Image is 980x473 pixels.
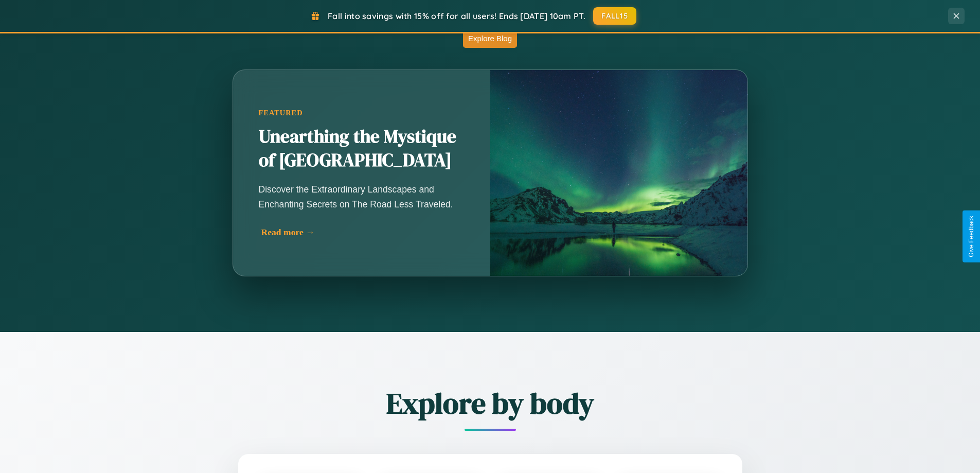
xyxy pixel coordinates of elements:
[968,216,975,257] div: Give Feedback
[259,109,465,117] div: Featured
[261,227,467,238] div: Read more →
[463,29,517,48] button: Explore Blog
[182,383,799,423] h2: Explore by body
[328,11,585,21] span: Fall into savings with 15% off for all users! Ends [DATE] 10am PT.
[259,182,465,211] p: Discover the Extraordinary Landscapes and Enchanting Secrets on The Road Less Traveled.
[259,125,465,172] h2: Unearthing the Mystique of [GEOGRAPHIC_DATA]
[593,7,636,25] button: FALL15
